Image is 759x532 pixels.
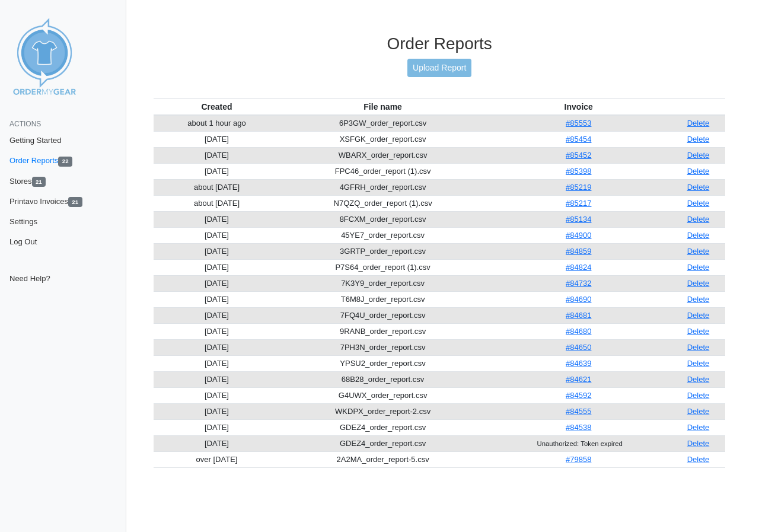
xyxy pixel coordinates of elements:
[566,135,591,144] a: #85454
[154,355,279,371] td: [DATE]
[154,34,725,54] h3: Order Reports
[687,167,710,176] a: Delete
[687,423,710,432] a: Delete
[687,247,710,256] a: Delete
[687,359,710,368] a: Delete
[566,231,591,240] a: #84900
[687,455,710,464] a: Delete
[32,177,46,187] span: 21
[687,231,710,240] a: Delete
[280,323,486,339] td: 9RANB_order_report.csv
[154,387,279,403] td: [DATE]
[687,215,710,224] a: Delete
[566,407,591,416] a: #84555
[489,438,669,449] div: Unauthorized: Token expired
[566,263,591,272] a: #84824
[154,291,279,307] td: [DATE]
[280,339,486,355] td: 7PH3N_order_report.csv
[280,275,486,291] td: 7K3Y9_order_report.csv
[68,197,82,207] span: 21
[154,98,279,115] th: Created
[280,131,486,147] td: XSFGK_order_report.csv
[566,215,591,224] a: #85134
[566,295,591,304] a: #84690
[566,167,591,176] a: #85398
[280,147,486,163] td: WBARX_order_report.csv
[280,98,486,115] th: File name
[566,343,591,352] a: #84650
[154,275,279,291] td: [DATE]
[280,435,486,451] td: GDEZ4_order_report.csv
[566,391,591,400] a: #84592
[566,423,591,432] a: #84538
[566,183,591,192] a: #85219
[566,247,591,256] a: #84859
[687,311,710,320] a: Delete
[566,279,591,288] a: #84732
[280,387,486,403] td: G4UWX_order_report.csv
[687,183,710,192] a: Delete
[280,211,486,227] td: 8FCXM_order_report.csv
[687,151,710,160] a: Delete
[154,403,279,419] td: [DATE]
[154,179,279,195] td: about [DATE]
[280,451,486,467] td: 2A2MA_order_report-5.csv
[154,195,279,211] td: about [DATE]
[154,131,279,147] td: [DATE]
[280,307,486,323] td: 7FQ4U_order_report.csv
[154,259,279,275] td: [DATE]
[566,375,591,384] a: #84621
[154,371,279,387] td: [DATE]
[687,391,710,400] a: Delete
[687,295,710,304] a: Delete
[486,98,671,115] th: Invoice
[154,451,279,467] td: over [DATE]
[687,135,710,144] a: Delete
[566,151,591,160] a: #85452
[280,115,486,132] td: 6P3GW_order_report.csv
[687,407,710,416] a: Delete
[566,327,591,336] a: #84680
[154,419,279,435] td: [DATE]
[154,307,279,323] td: [DATE]
[154,115,279,132] td: about 1 hour ago
[280,227,486,243] td: 45YE7_order_report.csv
[687,375,710,384] a: Delete
[154,163,279,179] td: [DATE]
[154,435,279,451] td: [DATE]
[280,195,486,211] td: N7QZQ_order_report (1).csv
[687,263,710,272] a: Delete
[687,343,710,352] a: Delete
[154,147,279,163] td: [DATE]
[280,243,486,259] td: 3GRTP_order_report.csv
[566,359,591,368] a: #84639
[280,355,486,371] td: YPSU2_order_report.csv
[280,371,486,387] td: 68B28_order_report.csv
[687,279,710,288] a: Delete
[9,120,41,128] span: Actions
[566,311,591,320] a: #84681
[280,291,486,307] td: T6M8J_order_report.csv
[154,339,279,355] td: [DATE]
[280,163,486,179] td: FPC46_order_report (1).csv
[687,327,710,336] a: Delete
[154,243,279,259] td: [DATE]
[154,323,279,339] td: [DATE]
[687,439,710,448] a: Delete
[687,119,710,128] a: Delete
[280,403,486,419] td: WKDPX_order_report-2.csv
[687,199,710,208] a: Delete
[280,259,486,275] td: P7S64_order_report (1).csv
[154,211,279,227] td: [DATE]
[58,157,72,167] span: 22
[280,179,486,195] td: 4GFRH_order_report.csv
[566,455,591,464] a: #79858
[566,119,591,128] a: #85553
[280,419,486,435] td: GDEZ4_order_report.csv
[407,59,471,77] a: Upload Report
[566,199,591,208] a: #85217
[154,227,279,243] td: [DATE]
